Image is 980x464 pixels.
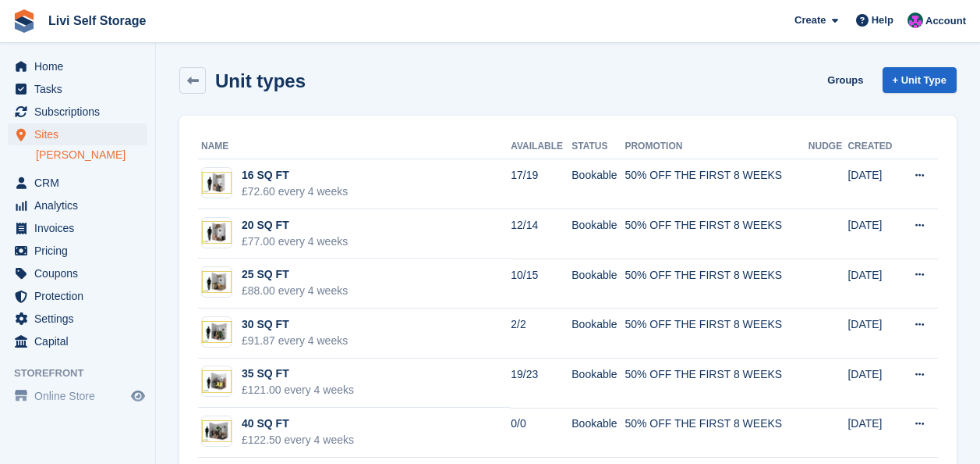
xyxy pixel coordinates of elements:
td: [DATE] [847,209,900,259]
span: Invoices [34,217,128,239]
td: 50% OFF THE FIRST 8 WEEKS [624,209,808,259]
td: 50% OFF THE FIRST 8 WEEKS [624,408,808,458]
th: Created [847,134,900,159]
td: Bookable [571,159,624,209]
div: 25 SQ FT [242,266,348,283]
td: 17/19 [511,159,571,209]
th: Status [571,134,624,159]
td: 19/23 [511,359,571,409]
a: Preview store [129,387,147,405]
span: Subscriptions [34,101,128,123]
a: menu [8,123,147,145]
div: £77.00 every 4 weeks [242,234,348,250]
td: 50% OFF THE FIRST 8 WEEKS [624,159,808,209]
a: menu [8,101,147,123]
a: Livi Self Storage [42,8,152,34]
th: Promotion [624,134,808,159]
td: [DATE] [847,359,900,409]
a: menu [8,172,147,194]
img: 30-sqft-unit.jpg [202,321,232,344]
th: Nudge [808,134,848,159]
span: Account [925,13,966,29]
a: menu [8,308,147,330]
th: Name [198,134,511,159]
span: Protection [34,285,128,307]
div: £72.60 every 4 weeks [242,184,348,200]
img: stora-icon-8386f47178a22dfd0bd8f6a31ec36ba5ce8667c1dd55bd0f319d3a0aa187defe.svg [12,9,36,33]
td: 50% OFF THE FIRST 8 WEEKS [624,359,808,409]
a: menu [8,330,147,352]
span: Analytics [34,195,128,216]
a: menu [8,262,147,284]
span: CRM [34,172,128,194]
td: [DATE] [847,259,900,309]
a: menu [8,78,147,100]
div: £121.00 every 4 weeks [242,382,354,398]
td: [DATE] [847,309,900,359]
td: 50% OFF THE FIRST 8 WEEKS [624,309,808,359]
th: Available [511,134,571,159]
div: 30 SQ FT [242,316,348,333]
a: menu [8,240,147,262]
td: [DATE] [847,159,900,209]
td: Bookable [571,408,624,458]
span: Pricing [34,240,128,262]
div: £88.00 every 4 weeks [242,283,348,299]
img: Graham Cameron [907,12,923,28]
td: [DATE] [847,408,900,458]
td: Bookable [571,259,624,309]
h2: Unit types [215,70,306,91]
div: 20 SQ FT [242,217,348,234]
div: £91.87 every 4 weeks [242,333,348,349]
div: 40 SQ FT [242,416,354,432]
a: menu [8,195,147,216]
a: Groups [821,67,869,93]
td: 2/2 [511,309,571,359]
td: 0/0 [511,408,571,458]
td: 10/15 [511,259,571,309]
a: menu [8,285,147,307]
span: Capital [34,330,128,352]
span: Home [34,55,128,77]
span: Sites [34,123,128,145]
a: menu [8,217,147,239]
span: Settings [34,308,128,330]
td: 12/14 [511,209,571,259]
span: Online Store [34,385,128,407]
span: Storefront [14,366,155,381]
span: Coupons [34,262,128,284]
a: + Unit Type [883,67,957,93]
a: menu [8,385,147,407]
span: Help [872,12,893,28]
td: Bookable [571,359,624,409]
div: 16 SQ FT [242,167,348,184]
div: 35 SQ FT [242,366,354,382]
span: Tasks [34,78,128,100]
img: 35-sqft-unit.jpg [202,370,232,393]
img: 20-sqft-unit.jpg [202,221,232,244]
div: £122.50 every 4 weeks [242,432,354,448]
td: Bookable [571,309,624,359]
a: menu [8,55,147,77]
span: Create [794,12,826,28]
img: 15-sqft-unit.jpg [202,172,232,195]
img: 25-sqft-unit.jpg [202,271,232,294]
a: [PERSON_NAME] [36,148,147,162]
img: 40-sqft-unit.jpg [202,420,232,443]
td: 50% OFF THE FIRST 8 WEEKS [624,259,808,309]
td: Bookable [571,209,624,259]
